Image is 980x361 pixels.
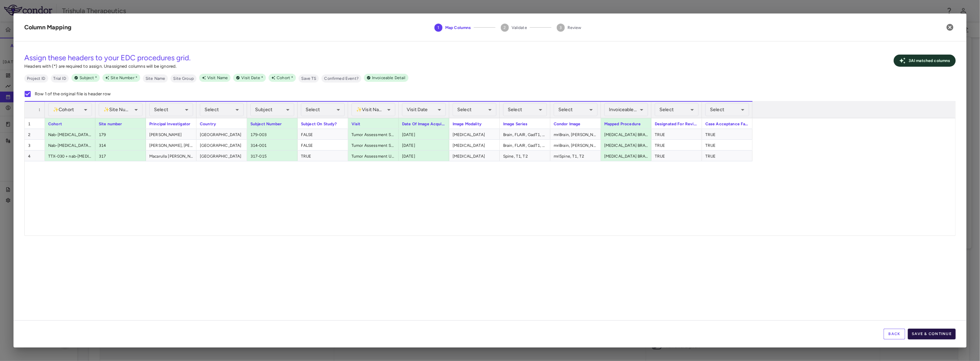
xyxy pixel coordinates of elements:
[399,140,449,150] div: [DATE]
[438,25,439,30] text: 1
[25,129,45,139] div: 2
[702,118,753,129] div: Case Acceptance Fax Sent?
[351,103,395,116] div: ✨ Visit Name
[399,151,449,161] div: [DATE]
[399,118,449,129] div: Date Of Image Acquisition (DD/MM/YYYY)
[601,140,651,150] div: [MEDICAL_DATA] BRAIN
[250,103,294,116] div: Subject
[399,129,449,139] div: [DATE]
[99,103,143,116] div: ✨ Site Number
[24,52,191,63] h5: Assign these headers to your EDC procedures grid.
[274,75,296,81] span: Cohort *
[196,151,247,161] div: [GEOGRAPHIC_DATA]
[909,58,950,64] p: 3 AI matched column s
[558,107,573,112] span: Select
[95,129,146,139] div: 179
[702,129,753,139] div: TRUE
[500,151,550,161] div: Spine, T1, T2
[449,118,500,129] div: Image Modality
[449,129,500,139] div: [MEDICAL_DATA]
[702,140,753,150] div: TRUE
[247,129,298,139] div: 179-003
[457,107,471,112] span: Select
[25,140,45,150] div: 3
[95,151,146,161] div: 317
[196,140,247,150] div: [GEOGRAPHIC_DATA]
[205,75,231,81] span: Visit Name
[146,129,196,139] div: [PERSON_NAME]
[601,151,651,161] div: [MEDICAL_DATA] BRAIN
[298,151,348,161] div: TRUE
[95,140,146,150] div: 314
[306,107,320,112] span: Select
[25,118,45,129] div: 1
[154,107,168,112] span: Select
[449,140,500,150] div: [MEDICAL_DATA]
[45,140,95,150] div: Nab-[MEDICAL_DATA] + [MEDICAL_DATA]
[550,129,601,139] div: mriBrain, [PERSON_NAME], GadT1, T1, T2
[601,118,651,129] div: Mapped Procedure
[660,107,674,112] span: Select
[247,140,298,150] div: 314-001
[651,118,702,129] div: Designated For Review
[550,118,601,129] div: Condor Image
[445,25,471,31] span: Map Columns
[651,140,702,150] div: TRUE
[884,329,905,339] button: Back
[369,75,408,81] span: Invoiceable Detail
[299,75,319,81] span: Save TS
[196,118,247,129] div: Country
[500,140,550,150] div: Brain, FLAIR, GadT1, T1
[205,107,219,112] span: Select
[348,118,399,129] div: Visit
[550,151,601,161] div: mriSpine, T1, T2
[239,75,266,81] span: Visit Date *
[651,151,702,161] div: TRUE
[449,151,500,161] div: [MEDICAL_DATA]
[24,23,71,32] div: Column Mapping
[146,151,196,161] div: Macarulla [PERSON_NAME]
[247,118,298,129] div: Subject Number
[51,75,69,81] span: Trial ID
[508,107,522,112] span: Select
[95,118,146,129] div: Site number
[298,140,348,150] div: FALSE
[500,129,550,139] div: Brain, FLAIR, GadT1, T1, T2
[348,140,399,150] div: Tumor Assessment SCR
[45,129,95,139] div: Nab-[MEDICAL_DATA] + [MEDICAL_DATA]
[601,129,651,139] div: [MEDICAL_DATA] BRAIN
[298,118,348,129] div: Subject On Study?
[45,118,95,129] div: Cohort
[48,103,92,116] div: ✨ Cohort
[146,140,196,150] div: [PERSON_NAME], [PERSON_NAME]
[298,129,348,139] div: FALSE
[24,63,191,69] p: Headers with (*) are required to assign. Unassigned columns will be ignored.
[550,140,601,150] div: mriBrain, [PERSON_NAME], GadT1, T1
[196,129,247,139] div: [GEOGRAPHIC_DATA]
[348,129,399,139] div: Tumor Assessment SCR
[45,151,95,161] div: TTX-030 + nab-[MEDICAL_DATA] + [MEDICAL_DATA]
[108,75,140,81] span: Site Number *
[143,75,168,81] span: Site Name
[651,129,702,139] div: TRUE
[500,118,550,129] div: Image Series
[348,151,399,161] div: Tumor Assessment Unscheduled
[171,75,196,81] span: Site Group
[321,75,361,81] span: Confirmed Event?
[429,15,477,40] button: Map Columns
[402,103,446,116] div: Visit Date
[24,75,48,81] span: Project ID
[702,151,753,161] div: TRUE
[146,118,196,129] div: Principal Investigator
[25,151,45,161] div: 4
[77,75,100,81] span: Subject *
[35,91,111,97] p: Row 1 of the original file is header row
[247,151,298,161] div: 317-015
[908,329,956,339] button: Save & Continue
[604,103,648,116] div: Invoiceable Detail
[710,107,724,112] span: Select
